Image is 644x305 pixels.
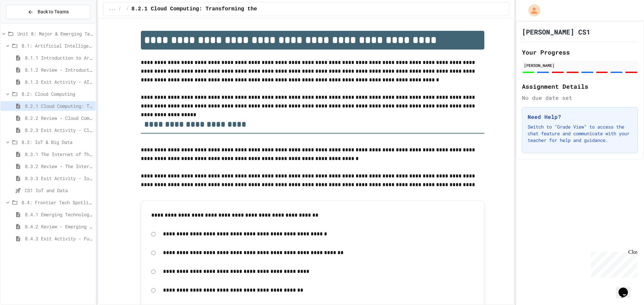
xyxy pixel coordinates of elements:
span: Back to Teams [38,8,69,15]
span: 8.2.1 Cloud Computing: Transforming the Digital World [25,102,93,109]
p: Switch to "Grade View" to access the chat feature and communicate with your teacher for help and ... [528,124,632,144]
iframe: chat widget [588,249,637,278]
span: 8.3.1 The Internet of Things and Big Data: Our Connected Digital World [25,151,93,158]
div: No due date set [522,94,638,102]
span: 8.1: Artificial Intelligence Basics [21,42,93,49]
div: My Account [521,3,542,18]
span: ... [109,6,116,12]
span: 8.2.3 Exit Activity - Cloud Service Detective [25,127,93,134]
h2: Your Progress [522,48,638,57]
div: Chat with us now!Close [3,3,46,43]
span: 8.4.2 Review - Emerging Technologies: Shaping Our Digital Future [25,223,93,230]
span: 8.2: Cloud Computing [21,90,93,97]
span: 8.2.2 Review - Cloud Computing [25,115,93,122]
span: / [126,6,129,12]
span: 8.4.1 Emerging Technologies: Shaping Our Digital Future [25,211,93,218]
button: Back to Teams [6,5,90,19]
h1: [PERSON_NAME] CS1 [522,27,590,36]
span: 8.1.1 Introduction to Artificial Intelligence [25,54,93,61]
span: 8.3.3 Exit Activity - IoT Data Detective Challenge [25,175,93,182]
span: CS1 IoT and Data [25,187,93,194]
h3: Need Help? [528,113,632,121]
span: / [118,6,121,12]
div: [PERSON_NAME] [524,62,636,68]
span: 8.3: IoT & Big Data [21,139,93,146]
iframe: chat widget [616,278,637,298]
span: 8.4: Frontier Tech Spotlight [21,199,93,206]
span: Unit 8: Major & Emerging Technologies [17,30,93,37]
span: 8.3.2 Review - The Internet of Things and Big Data [25,163,93,170]
span: 8.4.3 Exit Activity - Future Tech Challenge [25,235,93,242]
span: 8.2.1 Cloud Computing: Transforming the Digital World [131,5,302,13]
h2: Assignment Details [522,82,638,91]
span: 8.1.3 Exit Activity - AI Detective [25,78,93,85]
span: 8.1.2 Review - Introduction to Artificial Intelligence [25,66,93,73]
